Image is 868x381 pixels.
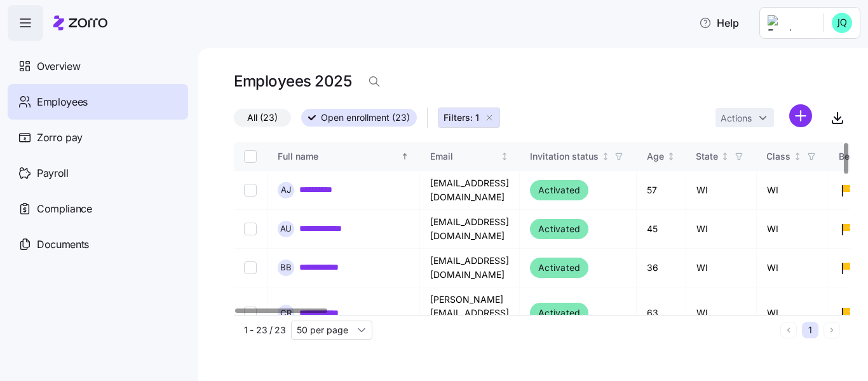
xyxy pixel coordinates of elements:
td: [EMAIL_ADDRESS][DOMAIN_NAME] [420,210,520,249]
div: Not sorted [793,152,802,161]
a: Payroll [8,155,188,191]
span: B B [280,263,292,272]
th: AgeNot sorted [637,142,686,171]
td: WI [686,210,757,249]
td: [EMAIL_ADDRESS][DOMAIN_NAME] [420,249,520,287]
span: Documents [37,237,89,253]
td: WI [757,171,829,210]
div: Not sorted [667,152,675,161]
div: Full name [278,149,398,163]
span: A J [281,186,291,194]
span: Activated [538,260,580,275]
span: Employees [37,94,88,110]
span: Activated [538,183,580,198]
td: WI [686,249,757,287]
span: Activated [538,305,580,321]
td: WI [757,210,829,249]
td: [EMAIL_ADDRESS][DOMAIN_NAME] [420,171,520,210]
div: Email [430,149,498,163]
button: Actions [715,108,774,127]
span: Overview [37,59,80,74]
th: Full nameSorted ascending [268,142,420,171]
td: WI [686,287,757,340]
td: 36 [637,249,686,287]
button: Next page [824,322,840,338]
span: A U [280,225,292,233]
img: 4b8e4801d554be10763704beea63fd77 [832,13,852,33]
h1: Employees 2025 [234,71,351,91]
th: StateNot sorted [686,142,757,171]
span: Open enrollment (23) [321,109,410,126]
button: Help [689,10,749,36]
a: Employees [8,84,188,120]
img: Employer logo [768,15,813,31]
button: Previous page [780,322,797,338]
span: Actions [721,114,752,123]
span: Payroll [37,165,69,181]
button: Filters: 1 [438,107,500,128]
td: WI [757,249,829,287]
span: C R [280,309,292,317]
a: Documents [8,226,188,262]
span: Filters: 1 [444,111,479,124]
th: Invitation statusNot sorted [520,142,637,171]
a: Zorro pay [8,120,188,155]
td: 45 [637,210,686,249]
span: Zorro pay [37,130,83,146]
input: Select record 3 [244,261,257,274]
div: Not sorted [500,152,509,161]
div: State [696,149,719,163]
th: EmailNot sorted [420,142,520,171]
td: 57 [637,171,686,210]
button: 1 [802,322,818,338]
a: Overview [8,48,188,84]
input: Select all records [244,150,257,163]
td: WI [686,171,757,210]
div: Not sorted [601,152,610,161]
td: WI [757,287,829,340]
span: All (23) [247,109,278,126]
div: Invitation status [530,149,599,163]
div: Sorted ascending [400,152,409,161]
svg: add icon [789,104,812,127]
div: Not sorted [721,152,729,161]
span: Help [699,15,739,31]
span: 1 - 23 / 23 [244,324,286,336]
div: Class [767,149,791,163]
div: Age [647,149,664,163]
a: Compliance [8,191,188,226]
span: Compliance [37,201,92,217]
th: ClassNot sorted [757,142,829,171]
input: Select record 1 [244,184,257,197]
span: Activated [538,221,580,237]
input: Select record 2 [244,223,257,235]
input: Select record 4 [244,307,257,319]
td: [PERSON_NAME][EMAIL_ADDRESS][DOMAIN_NAME] [420,287,520,340]
td: 63 [637,287,686,340]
